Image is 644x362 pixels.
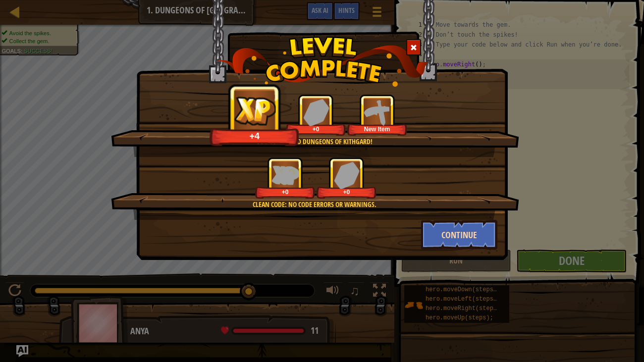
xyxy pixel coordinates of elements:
div: +0 [257,188,313,196]
img: reward_icon_gems.png [334,161,360,189]
div: +4 [213,130,297,142]
div: +0 [319,188,375,196]
img: reward_icon_xp.png [234,96,276,125]
img: level_complete.png [216,37,429,87]
button: Continue [421,220,498,250]
div: New Item [349,125,405,133]
img: reward_icon_gems.png [303,99,329,126]
div: You completed Dungeons of Kithgard! [158,137,471,147]
img: portrait.png [364,99,391,126]
div: Clean code: no code errors or warnings. [158,200,471,209]
img: reward_icon_xp.png [271,165,299,185]
div: +0 [288,125,344,133]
